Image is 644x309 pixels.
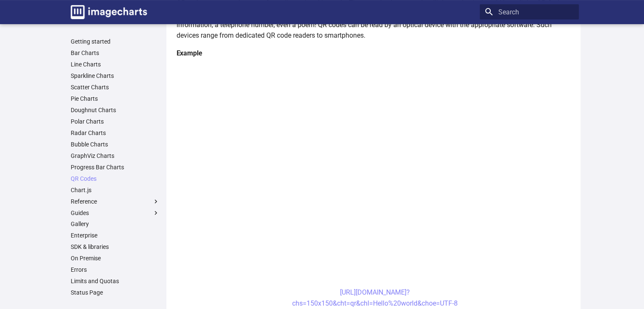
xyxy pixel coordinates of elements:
a: Bar Charts [71,49,160,57]
a: Polar Charts [71,118,160,125]
a: Enterprise [71,232,160,239]
a: GraphViz Charts [71,152,160,160]
a: Doughnut Charts [71,106,160,114]
a: Limits and Quotas [71,277,160,285]
a: [URL][DOMAIN_NAME]?chs=150x150&cht=qr&chl=Hello%20world&choe=UTF-8 [292,288,458,307]
a: On Premise [71,254,160,262]
a: QR Codes [71,175,160,182]
input: Search [480,4,579,19]
a: Getting started [71,38,160,45]
a: Status Page [71,289,160,296]
a: Image-Charts documentation [67,2,150,22]
a: Sparkline Charts [71,72,160,80]
a: Errors [71,266,160,273]
h4: Example [177,48,574,59]
a: Bubble Charts [71,141,160,148]
label: Reference [71,198,160,205]
a: Chart.js [71,186,160,194]
a: Pie Charts [71,95,160,102]
a: Scatter Charts [71,83,160,91]
a: Progress Bar Charts [71,163,160,171]
a: SDK & libraries [71,243,160,251]
label: Guides [71,209,160,217]
a: Gallery [71,220,160,228]
a: Line Charts [71,61,160,68]
a: Radar Charts [71,129,160,137]
img: logo [71,5,147,19]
